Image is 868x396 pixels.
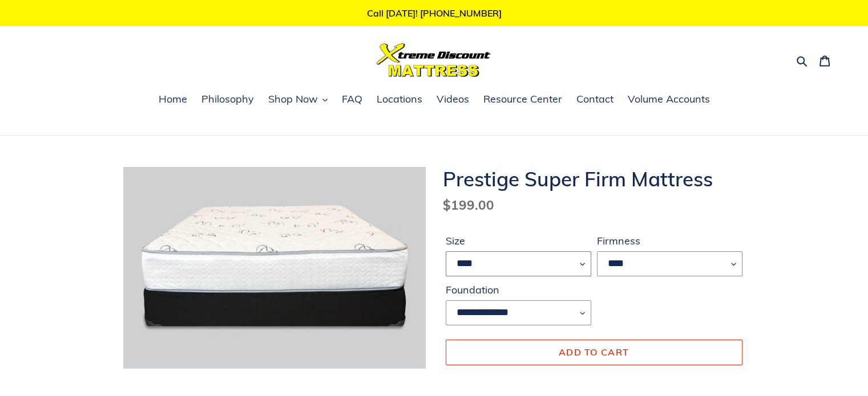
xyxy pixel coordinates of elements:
span: $199.00 [443,197,494,213]
a: Resource Center [478,91,568,108]
button: Shop Now [263,91,333,108]
a: Locations [371,91,428,108]
h1: Prestige Super Firm Mattress [443,167,745,191]
a: FAQ [336,91,368,108]
span: Shop Now [268,92,318,106]
span: Contact [576,92,613,106]
a: Philosophy [196,91,260,108]
img: Xtreme Discount Mattress [377,43,491,77]
label: Foundation [446,282,591,297]
span: FAQ [342,92,362,106]
a: Home [153,91,193,108]
span: Locations [377,92,422,106]
span: Philosophy [201,92,254,106]
a: Volume Accounts [622,91,716,108]
span: Resource Center [483,92,562,106]
span: Volume Accounts [628,92,710,106]
span: Add to cart [559,346,629,358]
span: Videos [437,92,469,106]
label: Size [446,233,591,248]
span: Home [159,92,187,106]
button: Add to cart [446,340,742,365]
label: Firmness [597,233,742,248]
a: Videos [431,91,475,108]
a: Contact [571,91,619,108]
